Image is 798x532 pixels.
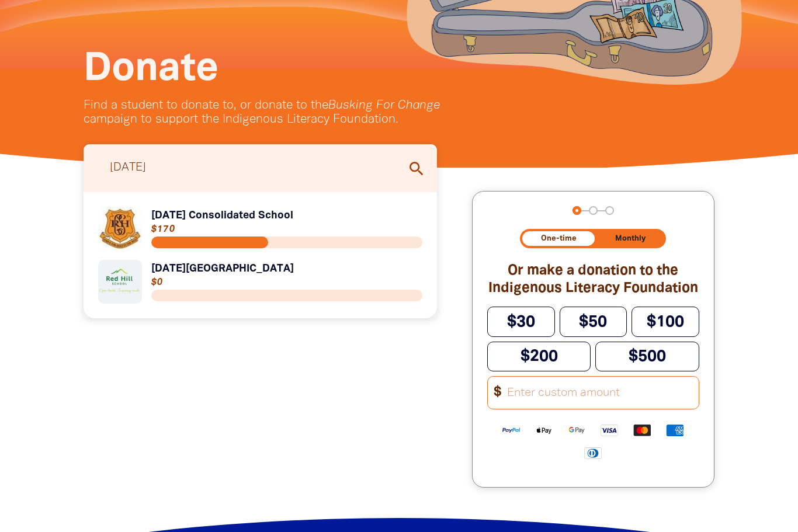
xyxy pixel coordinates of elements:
[560,307,627,336] button: $50
[487,414,699,468] div: Available payment methods
[488,381,502,404] span: $
[579,315,607,329] span: $50
[528,423,560,437] img: Apple Pay logo
[521,349,558,364] span: $200
[615,235,646,242] span: Monthly
[647,315,684,329] span: $100
[560,423,593,437] img: Google Pay logo
[605,206,614,215] button: Navigate to step 3 of 3 to enter your payment details
[541,235,577,242] span: One-time
[522,231,595,246] button: One-time
[520,229,666,248] div: Donation frequency
[658,423,691,437] img: American Express logo
[632,307,699,336] button: $100
[507,315,535,329] span: $30
[84,51,218,88] span: Donate
[98,207,422,304] div: Paginated content
[487,307,555,336] button: $30
[495,423,528,437] img: Paypal logo
[487,262,699,297] h2: Or make a donation to the Indigenous Literacy Foundation
[84,99,492,127] p: Find a student to donate to, or donate to the campaign to support the Indigenous Literacy Foundat...
[487,342,591,371] button: $200
[407,159,426,178] i: search
[629,349,666,364] span: $500
[328,100,440,111] em: Busking For Change
[626,423,658,437] img: Mastercard logo
[589,206,598,215] button: Navigate to step 2 of 3 to enter your details
[597,231,664,246] button: Monthly
[595,342,699,371] button: $500
[499,377,699,409] input: Enter custom amount
[573,206,581,215] button: Navigate to step 1 of 3 to enter your donation amount
[593,423,626,437] img: Visa logo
